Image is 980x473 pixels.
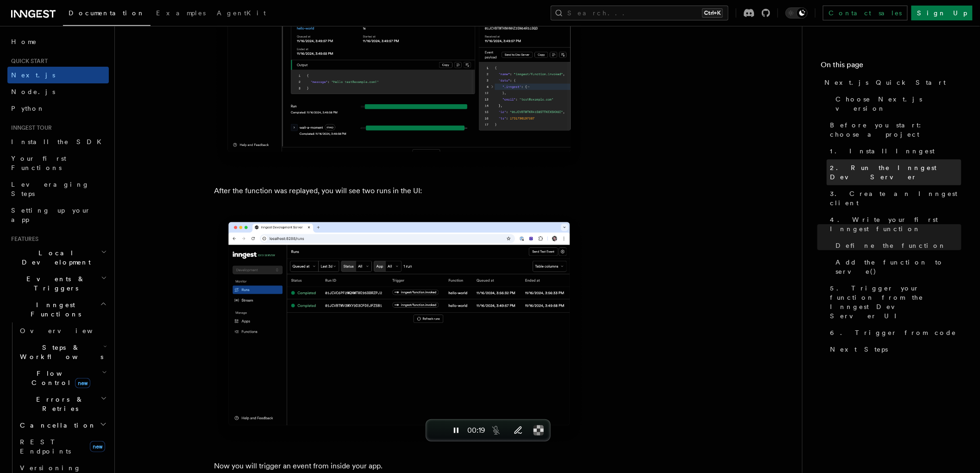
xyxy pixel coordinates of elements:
button: Local Development [7,245,109,271]
span: Quick start [7,57,48,65]
span: Flow Control [16,369,102,387]
a: Examples [151,3,211,25]
a: Python [7,100,109,117]
span: AgentKit [217,9,266,17]
button: Toggle dark mode [785,7,808,19]
span: 1. Install Inngest [830,146,935,156]
span: Overview [20,327,115,334]
button: Inngest Functions [7,296,109,322]
span: Features [7,235,38,243]
a: AgentKit [211,3,271,25]
a: Choose Next.js version [832,91,961,117]
a: Add the function to serve() [832,254,961,280]
button: Flow Controlnew [16,365,109,391]
a: 3. Create an Inngest client [827,185,961,211]
a: Your first Functions [7,150,109,176]
button: Errors & Retries [16,391,109,417]
span: 6. Trigger from code [830,328,957,337]
button: Steps & Workflows [16,339,109,365]
span: Versioning [20,464,81,472]
span: Examples [156,9,206,17]
button: Events & Triggers [7,271,109,296]
span: Steps & Workflows [16,343,103,361]
a: REST Endpointsnew [16,434,109,460]
h4: On this page [821,59,961,74]
a: 4. Write your first Inngest function [827,211,961,237]
a: Contact sales [823,6,908,20]
span: Errors & Retries [16,395,101,413]
span: Define the function [836,241,947,250]
a: 2. Run the Inngest Dev Server [827,159,961,185]
span: Next.js [11,71,55,79]
span: Home [11,37,37,46]
span: Setting up your app [11,207,91,223]
button: Search...Ctrl+K [551,6,729,20]
a: Node.js [7,83,109,100]
a: Next Steps [827,341,961,358]
span: Python [11,105,45,112]
kbd: Ctrl+K [702,8,723,18]
span: new [90,441,105,452]
a: Overview [16,322,109,339]
span: Events & Triggers [7,274,101,293]
a: Install the SDK [7,133,109,150]
a: Next.js [7,67,109,83]
a: Next.js Quick Start [821,74,961,91]
span: Install the SDK [11,138,107,145]
img: Inngest Dev Server web interface's runs tab with two runs listed [214,212,584,445]
span: Your first Functions [11,155,66,171]
span: Node.js [11,88,55,95]
span: Documentation [69,9,145,17]
span: Leveraging Steps [11,181,89,197]
span: Before you start: choose a project [830,120,961,139]
span: Local Development [7,248,101,267]
a: Define the function [832,237,961,254]
span: 3. Create an Inngest client [830,189,961,208]
a: Documentation [63,3,151,26]
span: Next Steps [830,345,888,354]
span: REST Endpoints [20,438,71,455]
span: 5. Trigger your function from the Inngest Dev Server UI [830,284,961,321]
span: Choose Next.js version [836,95,961,113]
a: Leveraging Steps [7,176,109,202]
button: Cancellation [16,417,109,434]
a: 6. Trigger from code [827,324,961,341]
a: Sign Up [911,6,973,20]
a: Before you start: choose a project [827,117,961,143]
p: Now you will trigger an event from inside your app. [214,460,584,473]
span: new [75,378,90,388]
span: Inngest tour [7,124,52,132]
span: 2. Run the Inngest Dev Server [830,163,961,182]
a: Setting up your app [7,202,109,228]
span: 4. Write your first Inngest function [830,215,961,233]
span: Add the function to serve() [836,258,961,276]
span: Next.js Quick Start [825,78,946,87]
a: 1. Install Inngest [827,143,961,159]
a: Home [7,33,109,50]
span: Cancellation [16,421,96,430]
a: 5. Trigger your function from the Inngest Dev Server UI [827,280,961,324]
span: Inngest Functions [7,300,100,319]
p: After the function was replayed, you will see two runs in the UI: [214,184,584,197]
